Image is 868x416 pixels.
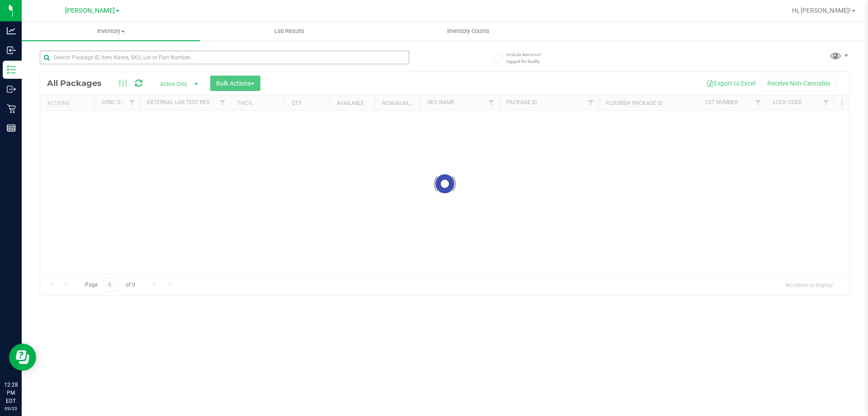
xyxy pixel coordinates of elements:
[40,51,409,64] input: Search Package ID, Item Name, SKU, Lot or Part Number...
[7,85,16,94] inline-svg: Outbound
[7,26,16,35] inline-svg: Analytics
[200,22,379,41] a: Lab Results
[4,381,18,405] p: 12:28 PM EDT
[65,7,115,14] span: [PERSON_NAME]
[506,51,552,65] span: Include items not tagged for facility
[7,124,16,133] inline-svg: Reports
[379,22,557,41] a: Inventory Counts
[22,22,200,41] a: Inventory
[435,27,502,35] span: Inventory Counts
[7,65,16,74] inline-svg: Inventory
[4,405,18,412] p: 09/23
[22,27,200,35] span: Inventory
[262,27,317,35] span: Lab Results
[792,7,851,14] span: Hi, [PERSON_NAME]!
[7,104,16,113] inline-svg: Retail
[9,344,36,371] iframe: Resource center
[7,46,16,55] inline-svg: Inbound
